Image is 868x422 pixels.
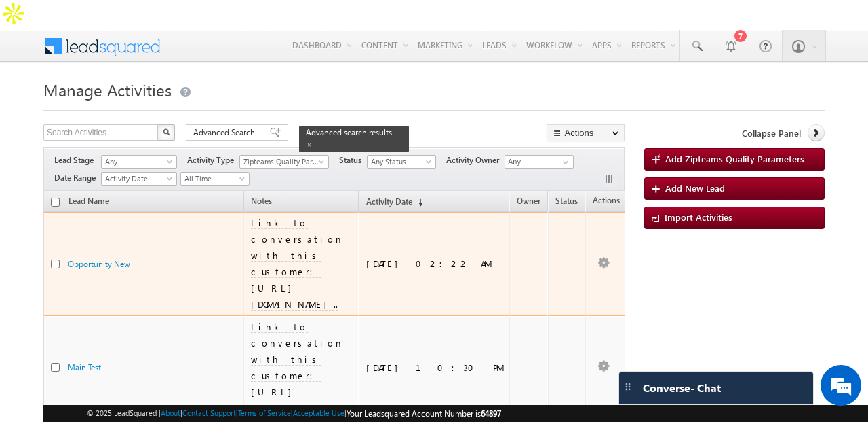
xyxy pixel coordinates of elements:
[665,211,732,223] span: Import Activities
[187,154,239,166] span: Activity Type
[51,198,60,207] input: Check all records
[239,155,329,169] a: Zipteams Quality Parameters
[288,30,356,60] a: Dashboard
[54,154,99,166] span: Lead Stage
[413,30,477,60] a: Marketing
[367,155,436,169] a: Any Status
[665,153,804,164] span: Add Zipteams Quality Parameters
[555,156,572,169] a: Show All Items
[238,408,291,417] a: Terms of Service
[339,154,367,166] span: Status
[357,30,412,60] a: Content
[665,182,725,194] span: Add New Lead
[368,156,432,168] span: Any Status
[359,194,430,211] a: Activity Date(sorted descending)
[54,172,101,184] span: Date Range
[101,155,177,169] a: Any
[587,30,626,60] a: Apps
[547,124,625,141] button: Actions
[102,156,172,168] span: Any
[293,408,344,417] a: Acceptable Use
[347,408,501,419] span: Your Leadsquared Account Number is
[742,127,801,139] span: Collapse Panel
[251,321,344,414] span: Link to conversation with this customer: [URL][DOMAIN_NAME]..
[643,382,721,394] span: Converse - Chat
[359,212,510,316] td: [DATE] 02:22 AM
[181,173,245,185] span: All Time
[306,127,392,137] span: Advanced search results
[244,194,279,211] span: Notes
[163,128,170,135] img: Search
[477,30,521,60] a: Leads
[521,30,587,60] a: Workflow
[734,30,747,42] div: 7
[180,172,250,186] a: All Time
[623,381,633,392] img: carter-drag
[62,194,116,211] span: Lead Name
[517,196,540,206] span: Owner
[627,30,679,60] a: Reports
[446,154,505,166] span: Activity Owner
[251,217,344,310] span: Link to conversation with this customer: [URL][DOMAIN_NAME]..
[359,316,510,420] td: [DATE] 10:30 PM
[68,259,130,269] a: Opportunity New
[182,408,236,417] a: Contact Support
[505,155,574,169] input: Type to Search
[101,172,177,186] a: Activity Date
[481,408,501,419] span: 64897
[87,407,501,420] span: © 2025 LeadSquared | | | | |
[412,197,423,208] span: (sorted descending)
[43,79,172,101] span: Manage Activities
[68,362,101,372] a: Main Test
[586,193,627,211] span: Actions
[193,126,259,139] span: Advanced Search
[161,408,180,417] a: About
[555,196,578,206] span: Status
[102,173,172,185] span: Activity Date
[240,156,322,168] span: Zipteams Quality Parameters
